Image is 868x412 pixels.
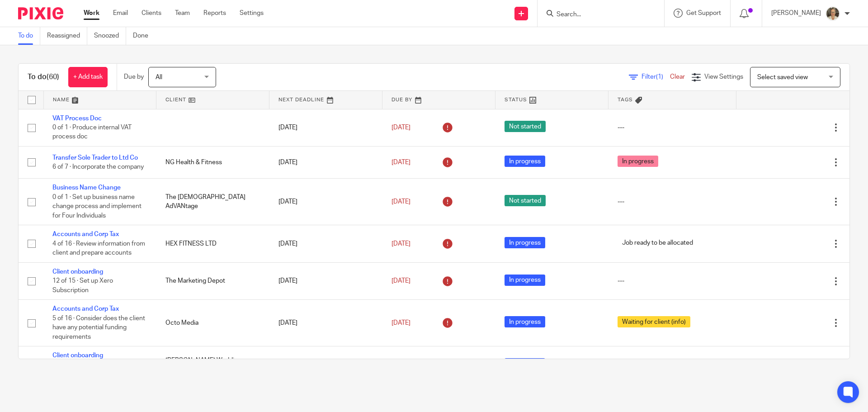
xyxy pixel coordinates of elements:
[505,156,545,167] span: In progress
[618,276,727,285] div: ---
[203,9,226,18] a: Reports
[618,156,658,167] span: In progress
[618,97,633,102] span: Tags
[18,27,40,45] a: To do
[28,72,59,82] h1: To do
[656,74,663,80] span: (1)
[18,7,63,19] img: Pixie
[505,121,546,132] span: Not started
[505,237,545,248] span: In progress
[704,74,743,80] span: View Settings
[52,315,145,340] span: 5 of 16 · Consider does the client have any potential funding requirements
[642,74,670,80] span: Filter
[52,278,113,294] span: 12 of 15 · Set up Xero Subscription
[505,316,545,327] span: In progress
[113,9,128,18] a: Email
[670,74,685,80] a: Clear
[156,225,269,262] td: HEX FITNESS LTD
[392,241,410,247] span: [DATE]
[618,197,727,206] div: ---
[269,146,382,178] td: [DATE]
[269,300,382,346] td: [DATE]
[392,320,410,326] span: [DATE]
[505,195,546,206] span: Not started
[686,10,721,16] span: Get Support
[133,27,155,45] a: Done
[826,6,840,21] img: Pete%20with%20glasses.jpg
[52,164,144,170] span: 6 of 7 · Incorporate the company
[556,11,637,19] input: Search
[156,346,269,384] td: [PERSON_NAME] Weddings Limited
[240,9,264,18] a: Settings
[47,73,59,81] span: (60)
[52,269,103,275] a: Client onboarding
[269,109,382,146] td: [DATE]
[269,346,382,384] td: [DATE]
[142,9,161,18] a: Clients
[94,27,126,45] a: Snoozed
[52,352,103,359] a: Client onboarding
[618,123,727,132] div: ---
[156,146,269,178] td: NG Health & Fitness
[47,27,87,45] a: Reassigned
[269,179,382,225] td: [DATE]
[269,225,382,262] td: [DATE]
[124,72,144,81] p: Due by
[52,231,119,237] a: Accounts and Corp Tax
[757,74,808,81] span: Select saved view
[618,237,698,248] span: Job ready to be allocated
[52,115,102,122] a: VAT Process Doc
[392,199,410,205] span: [DATE]
[156,262,269,299] td: The Marketing Depot
[771,9,821,18] p: [PERSON_NAME]
[52,124,132,140] span: 0 of 1 · Produce internal VAT process doc
[68,67,108,87] a: + Add task
[84,9,99,18] a: Work
[269,262,382,299] td: [DATE]
[52,185,121,191] a: Business Name Change
[156,74,162,81] span: All
[52,155,138,161] a: Transfer Sole Trader to Ltd Co
[52,194,142,219] span: 0 of 1 · Set up business name change process and implement for Four Individuals
[156,300,269,346] td: Octo Media
[392,124,410,131] span: [DATE]
[52,241,145,256] span: 4 of 16 · Review information from client and prepare accounts
[52,306,119,312] a: Accounts and Corp Tax
[505,358,545,369] span: In progress
[156,179,269,225] td: The [DEMOGRAPHIC_DATA] AdVANtage
[392,278,410,284] span: [DATE]
[392,159,410,166] span: [DATE]
[175,9,190,18] a: Team
[505,275,545,286] span: In progress
[618,316,690,327] span: Waiting for client (info)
